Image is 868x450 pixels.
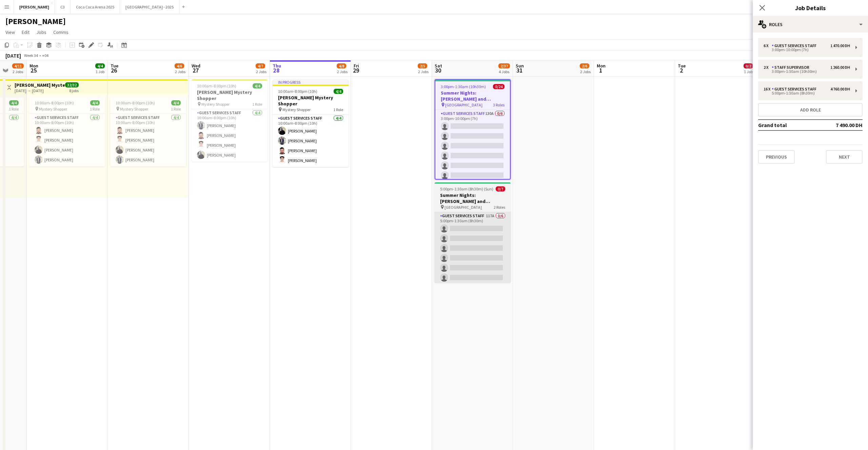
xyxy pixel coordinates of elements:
h3: Summer Nights: [PERSON_NAME] and [PERSON_NAME] - External [435,90,510,102]
span: Week 34 [22,53,39,58]
div: 6 x [764,43,772,48]
div: Guest Services Staff [772,87,819,91]
button: [GEOGRAPHIC_DATA] - 2025 [120,0,179,14]
span: Mon [29,63,38,69]
span: 1 Role [90,106,100,111]
span: Mon [597,63,606,69]
div: 2 Jobs [337,69,348,74]
div: 5:00pm-1:30am (8h30m) [764,91,850,95]
span: 2/37 [498,63,510,68]
div: [DATE] [5,52,21,59]
div: 1 Job [96,69,104,74]
div: 2 Jobs [175,69,185,74]
span: 0/7 [496,186,505,191]
h3: [PERSON_NAME] Mystery Shopper [192,89,268,101]
app-job-card: In progress10:00am-8:00pm (10h)4/4[PERSON_NAME] Mystery Shopper Mystery Shopper1 RoleGuest Servic... [273,79,349,167]
button: Add role [758,103,863,117]
span: Mystery Shopper [282,107,311,112]
h1: [PERSON_NAME] [5,16,66,26]
span: 2 [677,66,686,74]
span: 4/4 [95,63,105,68]
td: Grand total [758,120,820,130]
button: Coca Coca Arena 2025 [71,0,120,14]
span: 2/5 [418,63,427,68]
div: [DATE] → [DATE] [15,88,65,93]
span: Edit [22,29,29,35]
a: Edit [19,28,32,37]
div: 2 Jobs [580,69,591,74]
h3: [PERSON_NAME] Mystery Shopper [15,82,65,88]
a: Comms [51,28,71,37]
span: Sun [516,63,524,69]
div: Roles [753,16,868,33]
span: 4/7 [256,63,265,68]
div: 8 jobs [69,87,79,93]
span: 28 [272,66,281,74]
span: 0/2 [744,63,753,68]
span: Mystery Shopper [201,102,230,107]
div: 2 Jobs [418,69,429,74]
app-job-card: 3:00pm-1:30am (10h30m) (Sun)0/24Summer Nights: [PERSON_NAME] and [PERSON_NAME] - External [GEOGRA... [435,79,511,180]
span: [GEOGRAPHIC_DATA] [445,205,482,210]
span: 1 Role [9,106,19,111]
span: 10:00am-8:00pm (10h) [278,89,317,94]
span: 4/6 [175,63,184,68]
app-card-role: Guest Services Staff130A0/63:00pm-10:00pm (7h) [435,110,510,182]
span: 4/4 [253,83,262,88]
span: 26 [110,66,118,74]
span: Thu [273,63,281,69]
div: 2 Jobs [13,69,23,74]
div: Staff Supervisor [772,65,812,70]
span: Comms [53,29,68,35]
span: 10:00am-8:00pm (10h) [35,100,74,105]
span: 31 [515,66,524,74]
span: View [5,29,15,35]
span: 5:00pm-1:30am (8h30m) (Sun) [440,186,493,191]
span: Fri [354,63,359,69]
button: C3 [55,0,71,14]
button: [PERSON_NAME] [14,0,55,14]
h3: Job Details [753,3,868,12]
span: 0/24 [493,84,505,89]
span: Jobs [36,29,46,35]
span: 4/4 [334,89,343,94]
span: [GEOGRAPHIC_DATA] [445,102,482,107]
span: 27 [191,66,200,74]
span: 4/8 [337,63,346,68]
div: 16 x [764,87,772,91]
div: 4 760.00 DH [830,87,850,91]
span: Tue [678,63,686,69]
span: 1 Role [252,102,262,107]
span: 4/4 [90,100,100,105]
div: +04 [42,53,48,58]
span: 1 Role [171,106,181,111]
a: Jobs [34,28,49,37]
td: 7 490.00 DH [820,120,863,130]
span: 32/32 [65,82,79,87]
span: Mystery Shopper [39,106,67,111]
span: 30 [434,66,442,74]
button: Next [826,150,863,164]
div: 1 260.00 DH [830,65,850,70]
app-card-role: Guest Services Staff4/410:00am-8:00pm (10h)[PERSON_NAME][PERSON_NAME][PERSON_NAME][PERSON_NAME] [273,115,349,167]
app-job-card: 10:00am-8:00pm (10h)4/4 Mystery Shopper1 RoleGuest Services Staff4/410:00am-8:00pm (10h)[PERSON_N... [29,98,105,166]
div: 4 Jobs [499,69,510,74]
div: 3:00pm-1:30am (10h30m) [764,70,850,73]
div: In progress [273,79,349,85]
span: Tue [111,63,118,69]
app-card-role: Guest Services Staff117A0/65:00pm-1:30am (8h30m) [435,212,511,284]
span: 1 [596,66,606,74]
div: 2 Jobs [256,69,267,74]
span: Wed [192,63,200,69]
app-job-card: 10:00am-8:00pm (10h)4/4 Mystery Shopper1 RoleGuest Services Staff4/410:00am-8:00pm (10h)[PERSON_N... [110,98,186,166]
span: 4/4 [171,100,181,105]
h3: Summer Nights: [PERSON_NAME] and [PERSON_NAME] - Internal [435,192,511,204]
h3: [PERSON_NAME] Mystery Shopper [273,95,349,107]
app-job-card: 5:00pm-1:30am (8h30m) (Sun)0/7Summer Nights: [PERSON_NAME] and [PERSON_NAME] - Internal [GEOGRAPH... [435,182,511,283]
span: 4/4 [9,100,19,105]
span: 10:00am-8:00pm (10h) [116,100,155,105]
div: 3:00pm-10:00pm (7h) [764,48,850,52]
